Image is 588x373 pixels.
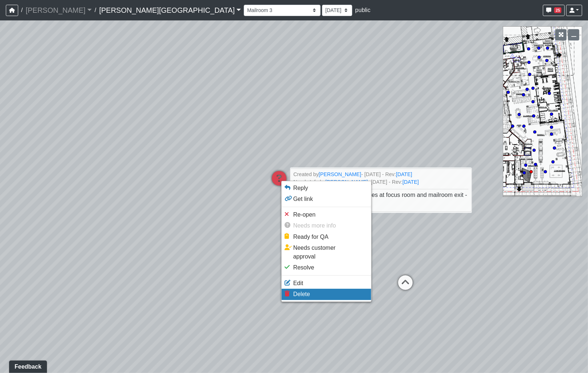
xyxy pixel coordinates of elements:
span: Needs more info [293,222,336,229]
span: 25 [554,7,561,13]
span: / [18,3,25,18]
span: public [355,7,370,13]
span: Resolve [293,264,314,271]
iframe: Ybug feedback widget [5,358,48,373]
span: Ready for QA [293,234,329,240]
a: [PERSON_NAME] [25,3,92,18]
span: Get link [293,196,313,202]
span: Reply [293,185,308,191]
span: / [92,3,99,18]
a: [PERSON_NAME][GEOGRAPHIC_DATA] [99,3,241,18]
span: Edit [293,280,303,286]
span: Needs customer approval [293,245,336,260]
span: Re-open [293,211,315,218]
span: Delete [293,291,310,297]
button: 25 [543,5,565,16]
